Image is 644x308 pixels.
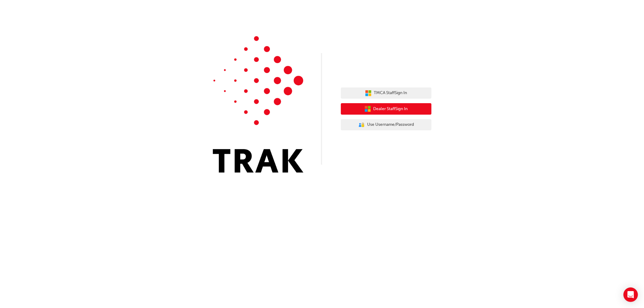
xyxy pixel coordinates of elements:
span: TMCA Staff Sign In [374,90,407,97]
span: Dealer Staff Sign In [373,106,408,113]
img: Trak [213,36,303,173]
div: Open Intercom Messenger [623,287,638,302]
span: Use Username/Password [367,121,414,128]
button: Dealer StaffSign In [341,103,431,115]
button: Use Username/Password [341,119,431,131]
button: TMCA StaffSign In [341,87,431,99]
